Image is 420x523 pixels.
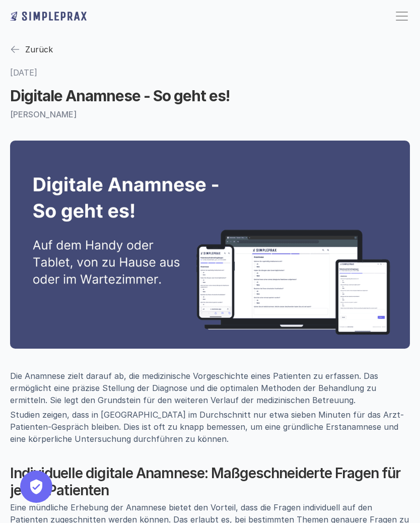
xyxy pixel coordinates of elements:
h1: Digitale Anamnese - So geht es! [10,87,410,105]
p: Zurück [25,43,53,55]
p: Studien zeigen, dass in [GEOGRAPHIC_DATA] im Durchschnitt nur etwa sieben Minuten für das Arzt-Pa... [10,409,410,445]
p: Die Anamnese zielt darauf ab, die medizinische Vorgeschichte eines Patienten zu erfassen. Das erm... [10,370,410,406]
p: [DATE] [10,63,410,82]
img: Digitale Anamnese mit Simpleprax [10,141,410,349]
p: [PERSON_NAME] [10,110,410,119]
h2: Individuelle digitale Anamnese: Maßgeschneiderte Fragen für jeden Patienten [10,465,410,499]
a: Zurück [10,40,53,58]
